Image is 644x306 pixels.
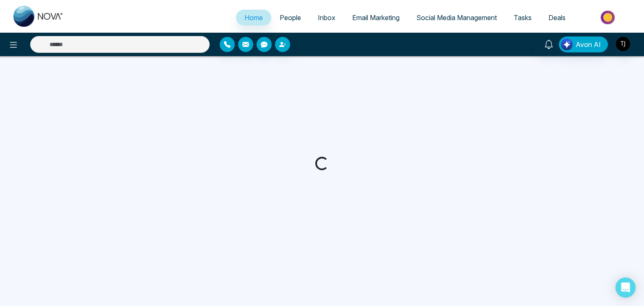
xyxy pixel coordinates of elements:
img: Lead Flow [561,39,573,50]
a: Deals [540,10,574,26]
a: Home [236,10,271,26]
span: Email Marketing [352,13,400,22]
span: Avon AI [576,39,601,49]
a: Tasks [505,10,540,26]
a: People [271,10,309,26]
div: Open Intercom Messenger [615,277,636,298]
span: Inbox [318,13,335,22]
a: Email Marketing [344,10,408,26]
img: Nova CRM Logo [13,6,64,27]
span: Deals [548,13,566,22]
button: Avon AI [559,36,608,52]
span: Social Media Management [416,13,497,22]
img: User Avatar [616,37,630,51]
span: Tasks [514,13,532,22]
a: Inbox [309,10,344,26]
span: Home [244,13,263,22]
span: People [280,13,301,22]
img: Market-place.gif [578,8,639,27]
a: Social Media Management [408,10,505,26]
